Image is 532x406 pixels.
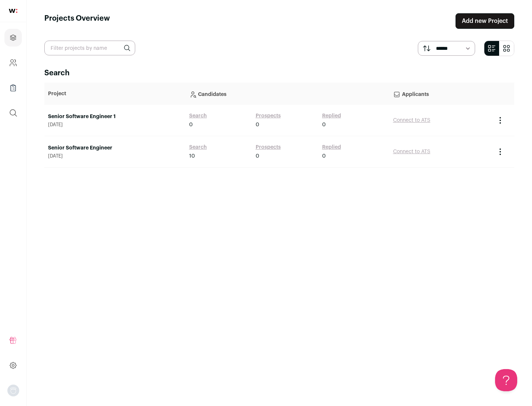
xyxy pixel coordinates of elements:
span: 0 [256,121,259,128]
a: Senior Software Engineer 1 [48,113,182,120]
span: [DATE] [48,153,182,159]
a: Senior Software Engineer [48,144,182,152]
span: [DATE] [48,122,182,128]
a: Replied [322,112,341,120]
span: 10 [189,152,195,160]
button: Project Actions [496,116,505,125]
a: Add new Project [456,13,514,29]
p: Applicants [393,86,488,101]
a: Connect to ATS [393,118,430,123]
button: Project Actions [496,147,505,156]
a: Projects [4,29,22,47]
a: Replied [322,144,341,151]
h2: Search [44,68,514,78]
a: Search [189,112,207,120]
span: 0 [189,121,193,128]
span: 0 [322,152,326,160]
a: Prospects [256,112,281,120]
a: Connect to ATS [393,149,430,154]
button: Open dropdown [7,385,19,396]
iframe: Help Scout Beacon - Open [495,369,517,391]
p: Project [48,90,182,97]
a: Company and ATS Settings [4,54,22,72]
input: Filter projects by name [44,41,135,55]
img: wellfound-shorthand-0d5821cbd27db2630d0214b213865d53afaa358527fdda9d0ea32b1df1b89c2c.svg [9,9,17,13]
img: nopic.png [7,385,19,396]
a: Search [189,144,207,151]
a: Prospects [256,144,281,151]
p: Candidates [189,86,386,101]
span: 0 [256,152,259,160]
h1: Projects Overview [44,13,110,29]
a: Company Lists [4,79,22,97]
span: 0 [322,121,326,128]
